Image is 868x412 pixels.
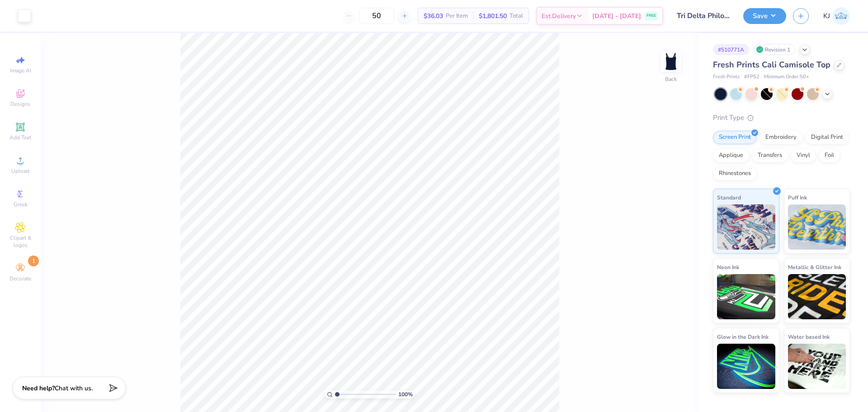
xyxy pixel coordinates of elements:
[646,13,656,19] span: FREE
[713,131,757,144] div: Screen Print
[717,204,775,250] img: Standard
[717,193,741,202] span: Standard
[55,384,93,393] span: Chat with us.
[9,134,31,141] span: Add Text
[713,73,740,81] span: Fresh Prints
[788,204,846,250] img: Puff Ink
[752,149,788,162] div: Transfers
[713,149,749,162] div: Applique
[713,44,749,55] div: # 510771A
[713,59,830,70] span: Fresh Prints Cali Camisole Top
[662,52,680,71] img: Back
[11,167,29,175] span: Upload
[759,131,802,144] div: Embroidery
[788,332,830,341] span: Water based Ink
[424,11,443,21] span: $36.03
[717,274,775,319] img: Neon Ink
[788,193,807,202] span: Puff Ink
[788,262,841,272] span: Metallic & Glitter Ink
[764,73,809,81] span: Minimum Order: 50 +
[823,11,830,21] span: KJ
[479,11,507,21] span: $1,801.50
[398,390,413,398] span: 100 %
[744,73,759,81] span: # FP52
[788,344,846,389] img: Water based Ink
[717,332,769,341] span: Glow in the Dark Ink
[5,234,36,249] span: Clipart & logos
[823,7,850,25] a: KJ
[9,275,31,282] span: Decorate
[28,256,39,266] span: 1
[10,100,30,108] span: Designs
[788,274,846,319] img: Metallic & Glitter Ink
[717,344,775,389] img: Glow in the Dark Ink
[713,167,757,180] div: Rhinestones
[665,75,677,83] div: Back
[14,201,28,208] span: Greek
[359,8,394,24] input: – –
[22,384,55,393] strong: Need help?
[743,8,786,24] button: Save
[754,44,795,55] div: Revision 1
[713,113,850,123] div: Print Type
[819,149,840,162] div: Foil
[717,262,739,272] span: Neon Ink
[509,11,523,21] span: Total
[542,11,576,21] span: Est. Delivery
[832,7,850,25] img: Kendra Jingco
[446,11,468,21] span: Per Item
[592,11,641,21] span: [DATE] - [DATE]
[670,7,736,25] input: Untitled Design
[791,149,816,162] div: Vinyl
[805,131,849,144] div: Digital Print
[10,67,31,74] span: Image AI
